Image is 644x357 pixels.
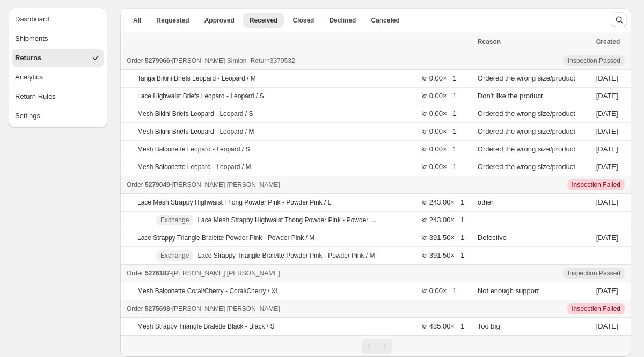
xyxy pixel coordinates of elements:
td: Not enough support [474,282,593,300]
div: Dashboard [15,14,49,25]
p: Mesh Bikini Briefs Leopard - Leopard / M [137,127,254,136]
time: Monday, August 4, 2025 at 2:41:32 PM [596,198,618,206]
span: kr 391.50 × 1 [421,251,464,259]
button: Shipments [12,30,104,47]
span: All [133,16,141,25]
time: Tuesday, July 15, 2025 at 8:38:04 AM [596,322,618,330]
span: kr 243.00 × 1 [421,198,464,206]
td: Ordered the wrong size/product [474,141,593,158]
span: kr 391.50 × 1 [421,234,464,242]
div: Shipments [15,33,48,44]
span: Inspection Failed [572,180,620,189]
div: - [127,268,471,279]
span: Canceled [371,16,399,25]
span: Order [127,269,143,277]
span: kr 435.00 × 1 [421,322,464,330]
button: Settings [12,107,104,125]
p: Mesh Strappy Triangle Bralette Black - Black / S [137,322,274,331]
td: Ordered the wrong size/product [474,105,593,123]
nav: Pagination [120,335,631,357]
time: Monday, August 4, 2025 at 2:41:32 PM [596,234,618,242]
span: Order [127,305,143,312]
time: Friday, August 8, 2025 at 9:46:18 AM [596,74,618,82]
td: Ordered the wrong size/product [474,158,593,176]
span: Exchange [160,251,189,260]
div: Settings [15,111,40,121]
span: kr 0.00 × 1 [421,74,456,82]
span: Inspection Passed [568,56,620,65]
button: Search and filter results [612,12,627,27]
span: Created [596,38,620,46]
div: Returns [15,53,41,63]
time: Friday, August 8, 2025 at 9:46:18 AM [596,163,618,171]
time: Tuesday, July 15, 2025 at 9:14:41 PM [596,287,618,295]
time: Friday, August 8, 2025 at 9:46:18 AM [596,110,618,118]
td: Don't like the product [474,88,593,105]
td: Too big [474,318,593,336]
button: Analytics [12,69,104,86]
p: Mesh Balconette Coral/Cherry - Coral/Cherry / XL [137,287,279,295]
p: Tanga Bikini Briefs Leopard - Leopard / M [137,74,256,83]
span: kr 0.00 × 1 [421,287,456,295]
span: Reason [478,38,501,46]
span: Approved [204,16,235,25]
span: kr 0.00 × 1 [421,127,456,135]
time: Friday, August 8, 2025 at 9:46:18 AM [596,92,618,100]
span: [PERSON_NAME] [PERSON_NAME] [172,269,280,277]
span: Received [250,16,278,25]
span: Order [127,57,143,64]
span: Inspection Passed [568,269,620,278]
p: Lace Strappy Triangle Bralette Powder Pink - Powder Pink / M [197,251,375,260]
div: - [127,303,471,314]
span: kr 243.00 × 1 [421,216,464,224]
div: - [127,179,471,190]
p: Lace Strappy Triangle Bralette Powder Pink - Powder Pink / M [137,234,314,242]
span: Closed [292,16,314,25]
p: Mesh Balconette Leopard - Leopard / M [137,163,251,171]
button: Return Rules [12,88,104,105]
span: kr 0.00 × 1 [421,92,456,100]
span: Requested [156,16,189,25]
p: Lace Mesh Strappy Highwaist Thong Powder Pink - Powder Pink / L [197,216,379,224]
span: Declined [329,16,356,25]
span: kr 0.00 × 1 [421,163,456,171]
time: Friday, August 8, 2025 at 9:46:18 AM [596,127,618,135]
p: Mesh Balconette Leopard - Leopard / S [137,145,250,154]
td: other [474,194,593,212]
span: [PERSON_NAME] [PERSON_NAME] [172,305,280,312]
span: 5279049 [145,181,170,188]
button: Dashboard [12,11,104,28]
td: Ordered the wrong size/product [474,123,593,141]
span: 5275698 [145,305,170,312]
span: [PERSON_NAME] [PERSON_NAME] [172,181,280,188]
p: Mesh Bikini Briefs Leopard - Leopard / S [137,110,253,118]
span: Order [127,181,143,188]
p: Lace Highwaist Briefs Leopard - Leopard / S [137,92,264,100]
div: - [127,55,471,66]
td: Ordered the wrong size/product [474,70,593,88]
span: Exchange [160,216,189,224]
span: Inspection Failed [572,304,620,313]
time: Friday, August 8, 2025 at 9:46:18 AM [596,145,618,153]
span: 5279966 [145,57,170,64]
span: kr 0.00 × 1 [421,145,456,153]
p: Lace Mesh Strappy Highwaist Thong Powder Pink - Powder Pink / L [137,198,331,207]
td: Defective [474,229,593,247]
div: Analytics [15,72,43,83]
span: [PERSON_NAME] Simion [172,57,247,64]
span: kr 0.00 × 1 [421,110,456,118]
div: Return Rules [15,91,56,102]
span: 5276187 [145,269,170,277]
button: Returns [12,49,104,67]
span: - Return 3370532 [246,57,295,64]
